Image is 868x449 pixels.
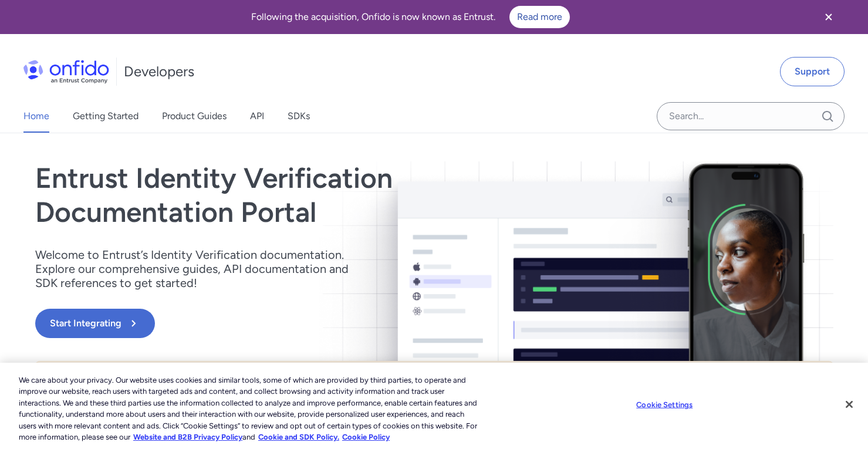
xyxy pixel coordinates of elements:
a: Start Integrating [35,309,594,338]
a: More information about our cookie policy., opens in a new tab [133,433,242,441]
a: Cookie and SDK Policy. [258,433,339,441]
svg: Close banner [822,10,836,24]
button: Close banner [807,2,850,32]
div: We care about your privacy. Our website uses cookies and similar tools, some of which are provide... [19,374,477,443]
img: Onfido Logo [23,60,109,83]
h1: Entrust Identity Verification Documentation Portal [35,161,594,229]
a: Read more [509,6,570,28]
a: API [250,100,264,133]
button: Cookie Settings [628,393,701,417]
a: SDKs [288,100,310,133]
input: Onfido search input field [657,102,845,130]
a: Product Guides [162,100,227,133]
button: Start Integrating [35,309,155,338]
p: Welcome to Entrust’s Identity Verification documentation. Explore our comprehensive guides, API d... [35,248,364,290]
div: Following the acquisition, Onfido is now known as Entrust. [14,6,807,28]
a: Support [780,57,845,86]
h1: Developers [124,62,194,81]
a: Home [23,100,49,133]
a: Getting Started [73,100,139,133]
a: Cookie Policy [342,433,390,441]
button: Close [836,391,862,417]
